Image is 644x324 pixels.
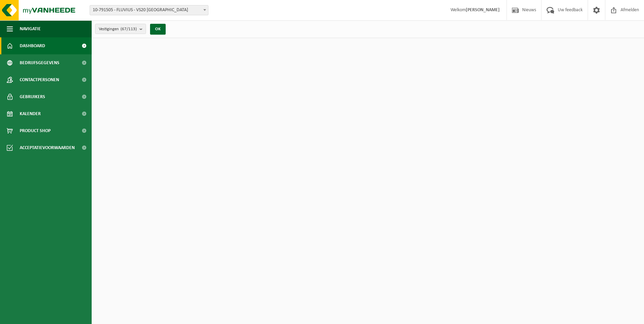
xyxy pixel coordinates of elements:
span: 10-791505 - FLUVIUS - VS20 ANTWERPEN [90,5,208,15]
span: Acceptatievoorwaarden [20,139,75,156]
span: 10-791505 - FLUVIUS - VS20 ANTWERPEN [90,5,208,15]
count: (67/113) [121,27,137,31]
button: Vestigingen(67/113) [95,24,146,34]
span: Vestigingen [99,24,137,34]
span: Gebruikers [20,88,45,105]
span: Navigatie [20,20,41,37]
span: Dashboard [20,37,45,54]
span: Contactpersonen [20,71,59,88]
strong: [PERSON_NAME] [466,7,500,13]
span: Product Shop [20,122,51,139]
span: Kalender [20,105,41,122]
span: Bedrijfsgegevens [20,54,59,71]
button: OK [150,24,166,35]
